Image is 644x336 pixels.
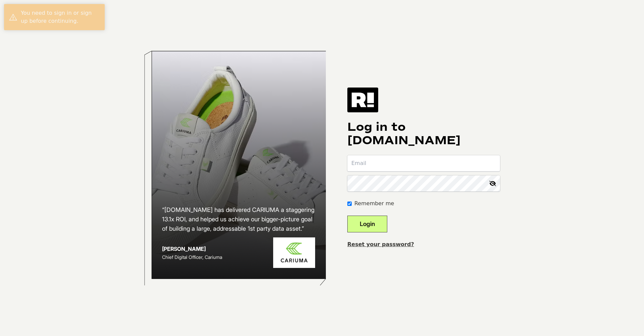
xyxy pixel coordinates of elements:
img: Retention.com [347,88,378,112]
h1: Log in to [DOMAIN_NAME] [347,120,500,147]
h2: “[DOMAIN_NAME] has delivered CARIUMA a staggering 13.1x ROI, and helped us achieve our bigger-pic... [162,205,315,233]
button: Login [347,216,387,232]
span: Chief Digital Officer, Cariuma [162,254,222,260]
img: Cariuma [273,237,315,268]
strong: [PERSON_NAME] [162,245,206,252]
a: Reset your password? [347,241,414,247]
label: Remember me [354,200,394,208]
div: You need to sign in or sign up before continuing. [21,9,100,25]
input: Email [347,155,500,171]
